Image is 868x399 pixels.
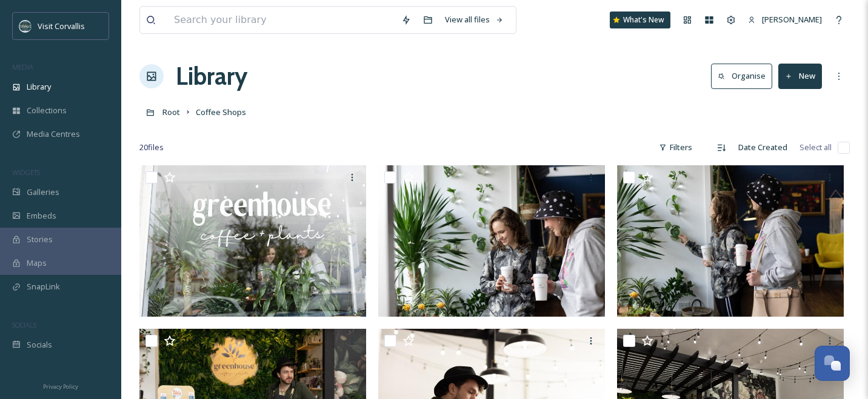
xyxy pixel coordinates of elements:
div: Date Created [732,136,793,159]
span: WIDGETS [12,168,40,177]
button: Open Chat [815,346,850,381]
span: SOCIALS [12,320,36,329]
span: Select all [800,142,832,153]
a: View all files [439,8,510,31]
span: Maps [27,257,47,269]
span: Collections [27,105,67,116]
div: Filters [653,136,698,159]
span: Coffee Shops [196,107,246,117]
span: Media Centres [27,128,80,140]
span: Socials [27,339,52,351]
span: 20 file s [139,142,164,153]
a: What's New [610,12,670,28]
a: Privacy Policy [43,378,78,393]
a: Coffee Shops [196,105,246,119]
img: GreenhouseCoffeeAndPlants-CorvallisOregon-Spring2022-MAC-NoCredit-Share (6).jpg [617,165,844,317]
span: Galleries [27,186,59,198]
span: Root [162,107,180,117]
a: Organise [711,64,778,88]
span: Visit Corvallis [38,21,85,31]
img: GreenhouseCoffeeAndPlants-CorvallisOregon-Spring2022-MAC-NoCredit-Share (3).jpg [139,165,366,317]
a: Library [176,58,247,94]
input: Search your library [168,7,395,33]
button: Organise [711,64,772,88]
span: MEDIA [12,62,33,71]
a: [PERSON_NAME] [742,8,828,31]
span: Stories [27,234,53,245]
img: visit-corvallis-badge-dark-blue-orange%281%29.png [19,20,32,32]
span: SnapLink [27,281,60,292]
span: Privacy Policy [43,383,78,391]
a: Root [162,105,180,119]
button: New [778,64,822,88]
span: Embeds [27,210,56,222]
span: Library [27,81,51,93]
img: GreenhouseCoffeeAndPlants-CorvallisOregon-Spring2022-MAC-NoCredit-Share (5).jpg [378,165,605,317]
span: [PERSON_NAME] [762,14,822,25]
